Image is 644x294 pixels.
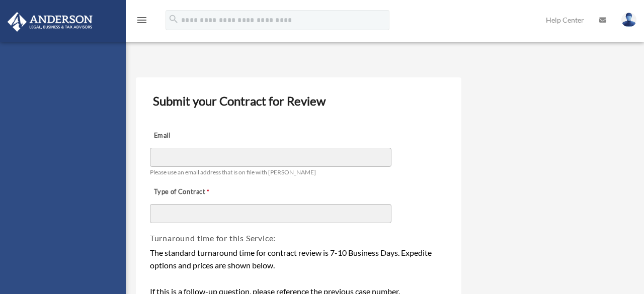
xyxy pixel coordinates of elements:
[5,12,96,32] img: Anderson Advisors Platinum Portal
[150,185,251,200] label: Type of Contract
[149,90,448,112] h3: Submit your Contract for Review
[621,13,636,27] img: User Pic
[136,18,148,26] a: menu
[150,129,251,143] label: Email
[136,14,148,26] i: menu
[150,168,316,176] span: Please use an email address that is on file with [PERSON_NAME]
[150,233,276,243] span: Turnaround time for this Service:
[168,14,179,25] i: search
